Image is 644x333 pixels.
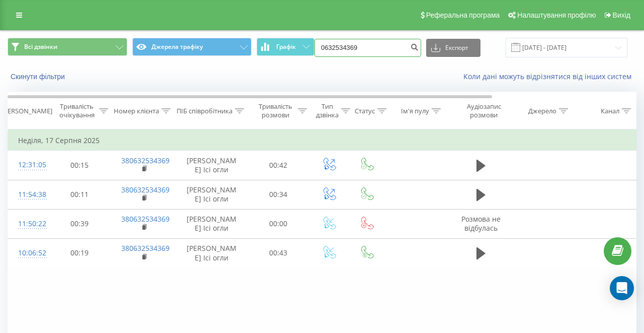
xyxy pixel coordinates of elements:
a: 380632534369 [121,185,170,194]
button: Всі дзвінки [8,38,127,56]
span: Графік [276,43,296,50]
span: Всі дзвінки [24,43,57,51]
div: 10:06:52 [18,243,38,263]
div: Аудіозапис розмови [459,102,508,119]
td: 00:39 [48,209,111,238]
span: Налаштування профілю [517,11,596,19]
div: Тривалість розмови [256,102,295,119]
button: Графік [257,38,314,56]
td: [PERSON_NAME] Ісі огли [177,180,247,209]
div: Ім'я пулу [401,107,429,115]
div: [PERSON_NAME] [2,107,52,115]
td: [PERSON_NAME] Ісі огли [177,238,247,268]
td: 00:19 [48,238,111,268]
a: Коли дані можуть відрізнятися вiд інших систем [463,72,636,81]
button: Джерела трафіку [132,38,252,56]
div: 12:31:05 [18,155,38,175]
span: Вихід [613,11,630,19]
div: Номер клієнта [114,107,159,115]
td: 00:34 [247,180,310,209]
td: 00:11 [48,180,111,209]
td: [PERSON_NAME] Ісі огли [177,151,247,180]
td: 00:15 [48,151,111,180]
div: Канал [601,107,619,115]
div: Джерело [528,107,556,115]
td: 00:43 [247,238,310,268]
button: Експорт [426,39,480,57]
td: [PERSON_NAME] Ісі огли [177,209,247,238]
button: Скинути фільтри [8,72,70,81]
td: 00:42 [247,151,310,180]
div: 11:50:22 [18,214,38,234]
a: 380632534369 [121,214,170,224]
span: Реферальна програма [426,11,500,19]
a: 380632534369 [121,243,170,253]
span: Розмова не відбулась [461,214,501,233]
div: 11:54:38 [18,185,38,205]
div: Тривалість очікування [57,102,97,119]
a: 380632534369 [121,156,170,165]
td: 00:00 [247,209,310,238]
div: ПІБ співробітника [177,107,232,115]
div: Тип дзвінка [316,102,339,119]
input: Пошук за номером [314,39,421,57]
div: Open Intercom Messenger [610,276,634,300]
div: Статус [355,107,375,115]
